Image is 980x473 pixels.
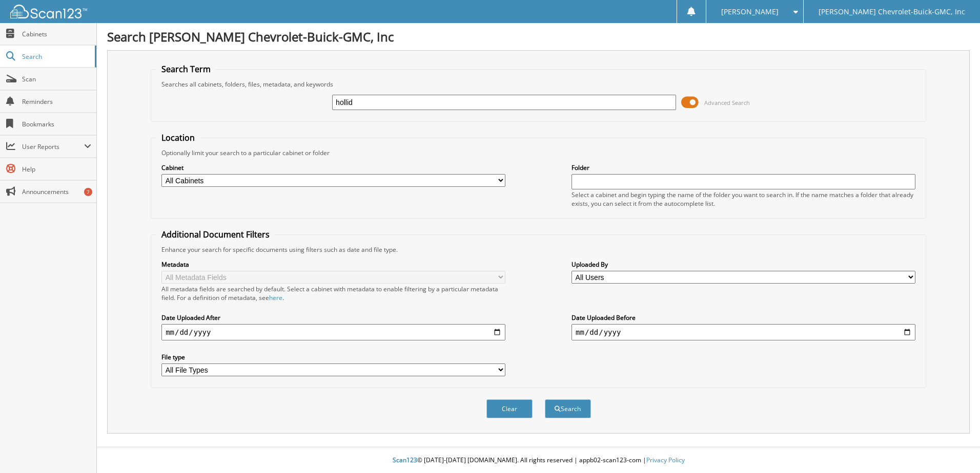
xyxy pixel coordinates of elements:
[22,120,91,128] span: Bookmarks
[156,132,200,143] legend: Location
[156,148,921,157] div: Optionally limit your search to a particular cabinet or folder
[486,399,533,418] button: Clear
[10,5,87,18] img: scan123-logo-white.svg
[704,99,750,106] span: Advanced Search
[156,63,216,75] legend: Search Term
[22,142,84,151] span: User Reports
[819,9,965,15] span: [PERSON_NAME] Chevrolet-Buick-GMC, Inc
[156,229,275,240] legend: Additional Document Filters
[161,285,505,302] div: All metadata fields are searched by default. Select a cabinet with metadata to enable filtering b...
[269,293,282,302] a: here
[161,260,505,269] label: Metadata
[571,324,915,340] input: end
[161,163,505,172] label: Cabinet
[22,30,91,38] span: Cabinets
[107,28,970,45] h1: Search [PERSON_NAME] Chevrolet-Buick-GMC, Inc
[22,187,91,196] span: Announcements
[571,190,915,208] div: Select a cabinet and begin typing the name of the folder you want to search in. If the name match...
[22,75,91,83] span: Scan
[646,456,685,464] a: Privacy Policy
[156,245,921,254] div: Enhance your search for specific documents using filters such as date and file type.
[721,9,779,15] span: [PERSON_NAME]
[161,353,505,361] label: File type
[156,80,921,89] div: Searches all cabinets, folders, files, metadata, and keywords
[97,448,980,473] div: © [DATE]-[DATE] [DOMAIN_NAME]. All rights reserved | appb02-scan123-com |
[84,188,92,196] div: 7
[161,313,505,322] label: Date Uploaded After
[22,97,91,106] span: Reminders
[545,399,591,418] button: Search
[571,260,915,269] label: Uploaded By
[161,324,505,340] input: start
[22,165,91,174] span: Help
[571,313,915,322] label: Date Uploaded Before
[571,163,915,172] label: Folder
[22,52,90,61] span: Search
[393,456,417,464] span: Scan123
